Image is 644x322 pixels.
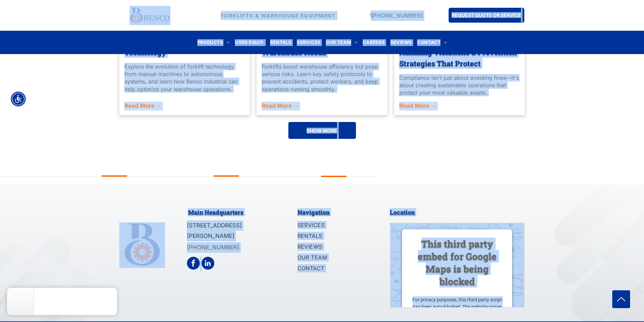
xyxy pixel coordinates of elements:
[124,63,245,93] div: Explore the evolution of forklift technology from manual machines to autonomous systems, and lear...
[399,74,520,97] div: Compliance isn't just about avoiding fines—it's about creating sustainable operations that protec...
[323,38,360,47] a: OUR TEAM
[267,38,294,47] a: RENTALS
[294,38,323,47] a: SERVICES
[410,238,504,288] h3: This third party embed for Google Maps is being blocked
[221,12,336,19] strong: FORKLIFTS & WAREHOUSE EQUIPMENT
[297,253,371,264] a: OUR TEAM
[188,208,243,216] span: Main Headquarters
[297,242,371,253] a: REVIEWS
[262,63,382,93] div: Forklifts boost warehouse efficiency but pose serious risks. Learn key safety protocols to preven...
[187,257,200,271] a: facebook
[11,92,26,106] div: Accessibility Menu
[187,244,239,251] a: [PHONE_NUMBER]
[307,124,337,137] span: SHOW MORE
[297,208,330,216] span: Navigation
[195,38,233,47] a: PRODUCTS
[388,38,415,47] a: REVIEWS
[449,8,524,23] a: REQUEST QUOTE OR SERVICE
[414,38,449,47] a: CONTACT
[390,208,415,216] span: Location
[399,102,520,110] a: Read More →
[297,231,371,242] a: RENTALS
[232,38,267,47] a: USED EQUIP.
[187,222,242,239] span: [STREET_ADDRESS][PERSON_NAME]
[124,102,245,110] a: Read More →
[297,264,371,274] a: CONTACT
[262,102,382,110] a: Read More →
[201,257,214,271] a: linkedin
[360,38,388,47] a: CAREERS
[297,220,371,231] a: SERVICES
[452,9,521,21] span: REQUEST QUOTE OR SERVICE
[371,12,423,19] a: [PHONE_NUMBER]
